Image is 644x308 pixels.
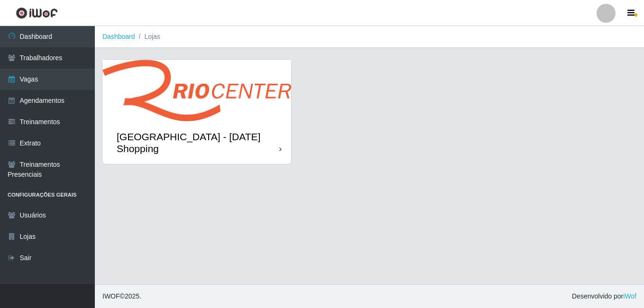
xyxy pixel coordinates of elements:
a: iWof [623,292,636,300]
div: [GEOGRAPHIC_DATA] - [DATE] Shopping [117,131,279,154]
img: cardImg [102,60,291,121]
li: Lojas [135,32,160,42]
nav: breadcrumb [95,26,644,48]
a: Dashboard [102,33,135,40]
img: CoreUI Logo [16,7,58,19]
a: [GEOGRAPHIC_DATA] - [DATE] Shopping [102,60,291,164]
span: © 2025 . [102,291,141,301]
span: IWOF [102,292,120,300]
span: Desenvolvido por [572,291,636,301]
